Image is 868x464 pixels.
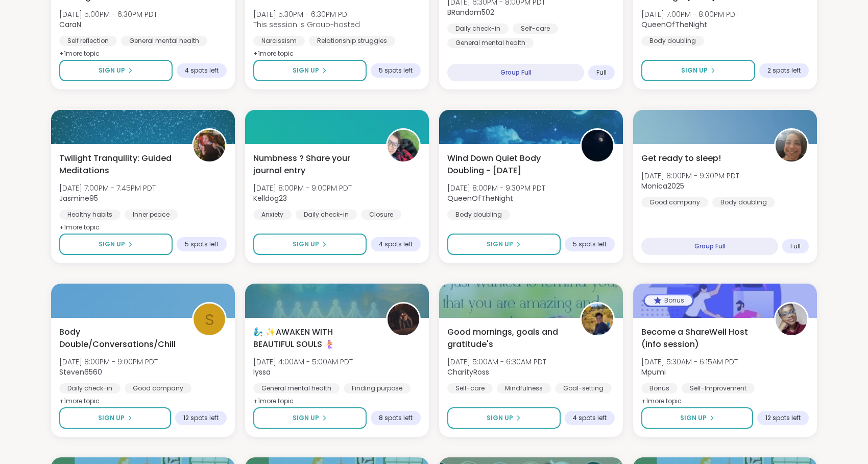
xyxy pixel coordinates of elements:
[641,238,778,255] div: Group Full
[59,183,156,193] span: [DATE] 7:00PM - 7:45PM PDT
[59,193,98,203] b: Jasmine95
[59,36,117,46] div: Self reflection
[388,130,419,161] img: Kelldog23
[344,383,411,393] div: Finding purpose
[379,240,413,248] span: 4 spots left
[681,66,708,75] span: Sign Up
[447,210,510,220] div: Body doubling
[253,210,292,220] div: Anxiety
[253,367,271,377] b: lyssa
[641,9,739,19] span: [DATE] 7:00PM - 8:00PM PDT
[185,66,219,75] span: 4 spots left
[253,407,367,429] button: Sign Up
[513,24,558,34] div: Self-care
[253,19,360,30] span: This session is Group-hosted
[125,210,178,220] div: Inner peace
[253,383,340,393] div: General mental health
[582,130,613,161] img: QueenOfTheNight
[379,414,413,422] span: 8 spots left
[253,234,367,255] button: Sign Up
[712,197,775,207] div: Body doubling
[680,413,707,423] span: Sign Up
[296,210,357,220] div: Daily check-in
[59,60,173,81] button: Sign Up
[596,68,607,77] span: Full
[447,357,546,367] span: [DATE] 5:00AM - 6:30AM PDT
[682,383,755,393] div: Self-Improvement
[253,357,353,367] span: [DATE] 4:00AM - 5:00AM PDT
[98,413,125,423] span: Sign Up
[361,210,401,220] div: Closure
[641,197,708,207] div: Good company
[776,130,807,161] img: Monica2025
[388,304,419,335] img: lyssa
[59,367,102,377] b: Steven6560
[183,414,219,422] span: 12 spots left
[641,181,684,191] b: Monica2025
[59,19,81,30] b: CaraN
[185,240,219,248] span: 5 spots left
[776,304,807,335] img: Mpumi
[99,66,125,75] span: Sign Up
[447,152,569,177] span: Wind Down Quiet Body Doubling - [DATE]
[59,407,171,429] button: Sign Up
[487,240,513,249] span: Sign Up
[121,36,207,46] div: General mental health
[641,60,755,81] button: Sign Up
[59,234,173,255] button: Sign Up
[447,234,561,255] button: Sign Up
[253,326,375,351] span: 🧞‍♂️ ✨AWAKEN WITH BEAUTIFUL SOULS 🧜‍♀️
[573,414,607,422] span: 4 spots left
[253,60,367,81] button: Sign Up
[790,242,801,250] span: Full
[447,24,509,34] div: Daily check-in
[447,383,493,393] div: Self-care
[447,38,534,48] div: General mental health
[447,183,545,193] span: [DATE] 8:00PM - 9:30PM PDT
[641,36,704,46] div: Body doubling
[59,152,181,177] span: Twilight Tranquility: Guided Meditations
[447,193,513,203] b: QueenOfTheNight
[309,36,395,46] div: Relationship struggles
[582,304,613,335] img: CharityRoss
[125,383,191,393] div: Good company
[253,193,287,203] b: Kelldog23
[59,357,158,367] span: [DATE] 8:00PM - 9:00PM PDT
[253,183,352,193] span: [DATE] 8:00PM - 9:00PM PDT
[59,9,157,19] span: [DATE] 5:00PM - 6:30PM PDT
[447,326,569,351] span: Good mornings, goals and gratitude's
[447,7,494,17] b: BRandom502
[293,413,319,423] span: Sign Up
[497,383,551,393] div: Mindfulness
[447,407,561,429] button: Sign Up
[641,383,678,393] div: Bonus
[641,367,666,377] b: Mpumi
[293,240,319,249] span: Sign Up
[253,36,305,46] div: Narcissism
[573,240,607,248] span: 5 spots left
[645,295,692,306] div: Bonus
[253,9,360,19] span: [DATE] 5:30PM - 6:30PM PDT
[253,152,375,177] span: Numbness ? Share your journal entry
[641,326,763,351] span: Become a ShareWell Host (info session)
[447,367,489,377] b: CharityRoss
[767,66,801,75] span: 2 spots left
[641,407,753,429] button: Sign Up
[99,240,125,249] span: Sign Up
[641,171,739,181] span: [DATE] 8:00PM - 9:30PM PDT
[641,152,721,165] span: Get ready to sleep!
[641,357,738,367] span: [DATE] 5:30AM - 6:15AM PDT
[765,414,801,422] span: 12 spots left
[59,326,181,351] span: Body Double/Conversations/Chill
[59,383,120,393] div: Daily check-in
[205,308,214,332] span: S
[379,66,413,75] span: 5 spots left
[555,383,612,393] div: Goal-setting
[487,413,513,423] span: Sign Up
[447,64,584,81] div: Group Full
[59,210,120,220] div: Healthy habits
[194,130,225,161] img: Jasmine95
[641,19,707,30] b: QueenOfTheNight
[293,66,319,75] span: Sign Up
